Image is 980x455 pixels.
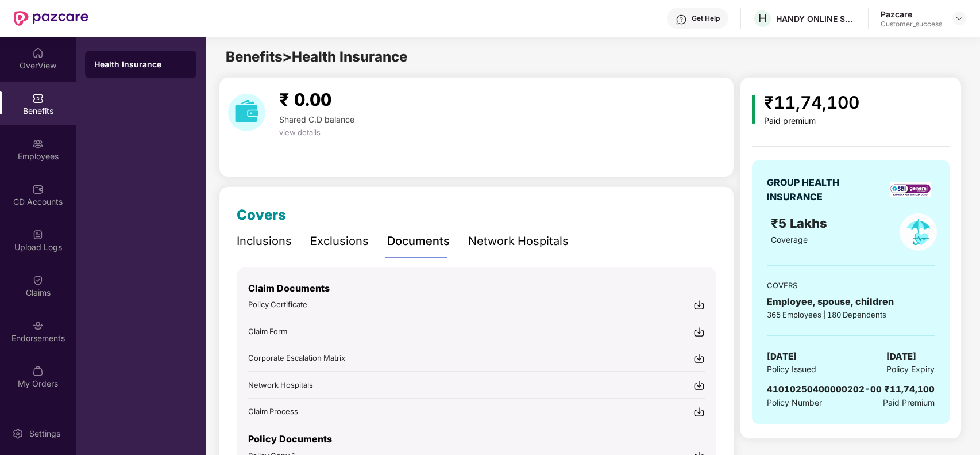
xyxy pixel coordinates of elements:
div: HANDY ONLINE SOLUTIONS PRIVATE LIMITED [776,13,856,24]
img: icon [752,95,755,124]
img: download [228,94,265,131]
span: Claim Form [248,327,287,336]
span: Corporate Escalation Matrix [248,353,345,362]
span: 41010250400000202-00 [767,384,882,395]
img: svg+xml;base64,PHN2ZyBpZD0iRHJvcGRvd24tMzJ4MzIiIHhtbG5zPSJodHRwOi8vd3d3LnczLm9yZy8yMDAwL3N2ZyIgd2... [955,14,964,23]
img: svg+xml;base64,PHN2ZyBpZD0iSG9tZSIgeG1sbnM9Imh0dHA6Ly93d3cudzMub3JnLzIwMDAvc3ZnIiB3aWR0aD0iMjAiIG... [32,47,44,59]
div: Settings [26,428,64,439]
span: Benefits > Health Insurance [226,48,407,65]
img: svg+xml;base64,PHN2ZyBpZD0iRW1wbG95ZWVzIiB4bWxucz0iaHR0cDovL3d3dy53My5vcmcvMjAwMC9zdmciIHdpZHRoPS... [32,138,44,150]
div: Inclusions [237,232,292,250]
span: Shared C.D balance [279,114,354,124]
div: 365 Employees | 180 Dependents [767,309,935,320]
span: [DATE] [767,350,797,364]
span: Network Hospitals [248,380,313,389]
div: Health Insurance [94,59,187,70]
div: Customer_success [881,20,942,29]
p: Claim Documents [248,281,705,296]
span: H [758,12,767,25]
span: Claim Process [248,407,298,416]
div: Documents [387,232,450,250]
img: New Pazcare Logo [14,11,88,26]
span: Paid Premium [883,396,935,409]
img: insurerLogo [890,182,931,197]
span: Policy Certificate [248,300,307,309]
div: Exclusions [310,232,369,250]
span: Policy Number [767,397,822,407]
span: Policy Issued [767,363,816,376]
div: ₹11,74,100 [764,89,859,116]
p: Policy Documents [248,432,705,446]
img: svg+xml;base64,PHN2ZyBpZD0iRG93bmxvYWQtMjR4MjQiIHhtbG5zPSJodHRwOi8vd3d3LnczLm9yZy8yMDAwL3N2ZyIgd2... [693,406,705,418]
div: Pazcare [881,9,942,20]
img: svg+xml;base64,PHN2ZyBpZD0iRG93bmxvYWQtMjR4MjQiIHhtbG5zPSJodHRwOi8vd3d3LnczLm9yZy8yMDAwL3N2ZyIgd2... [693,299,705,311]
div: Paid premium [764,116,859,126]
div: ₹11,74,100 [885,383,935,396]
span: [DATE] [886,350,916,364]
span: ₹ 0.00 [279,89,331,110]
img: svg+xml;base64,PHN2ZyBpZD0iVXBsb2FkX0xvZ3MiIGRhdGEtbmFtZT0iVXBsb2FkIExvZ3MiIHhtbG5zPSJodHRwOi8vd3... [32,229,44,240]
span: ₹5 Lakhs [771,216,831,231]
img: svg+xml;base64,PHN2ZyBpZD0iQ0RfQWNjb3VudHMiIGRhdGEtbmFtZT0iQ0QgQWNjb3VudHMiIHhtbG5zPSJodHRwOi8vd3... [32,183,44,195]
span: Coverage [771,235,808,244]
div: GROUP HEALTH INSURANCE [767,175,867,204]
img: svg+xml;base64,PHN2ZyBpZD0iU2V0dGluZy0yMHgyMCIgeG1sbnM9Imh0dHA6Ly93d3cudzMub3JnLzIwMDAvc3ZnIiB3aW... [12,428,24,439]
span: view details [279,128,321,137]
img: svg+xml;base64,PHN2ZyBpZD0iRG93bmxvYWQtMjR4MjQiIHhtbG5zPSJodHRwOi8vd3d3LnczLm9yZy8yMDAwL3N2ZyIgd2... [693,326,705,338]
img: svg+xml;base64,PHN2ZyBpZD0iQ2xhaW0iIHhtbG5zPSJodHRwOi8vd3d3LnczLm9yZy8yMDAwL3N2ZyIgd2lkdGg9IjIwIi... [32,274,44,286]
img: svg+xml;base64,PHN2ZyBpZD0iRW5kb3JzZW1lbnRzIiB4bWxucz0iaHR0cDovL3d3dy53My5vcmcvMjAwMC9zdmciIHdpZH... [32,320,44,331]
span: Policy Expiry [886,363,935,376]
img: svg+xml;base64,PHN2ZyBpZD0iRG93bmxvYWQtMjR4MjQiIHhtbG5zPSJodHRwOi8vd3d3LnczLm9yZy8yMDAwL3N2ZyIgd2... [693,380,705,391]
div: Network Hospitals [468,232,569,250]
div: COVERS [767,280,935,291]
div: Get Help [692,14,720,23]
img: policyIcon [900,213,937,251]
div: Employee, spouse, children [767,295,935,309]
span: Covers [237,207,286,223]
img: svg+xml;base64,PHN2ZyBpZD0iRG93bmxvYWQtMjR4MjQiIHhtbG5zPSJodHRwOi8vd3d3LnczLm9yZy8yMDAwL3N2ZyIgd2... [693,353,705,364]
img: svg+xml;base64,PHN2ZyBpZD0iQmVuZWZpdHMiIHhtbG5zPSJodHRwOi8vd3d3LnczLm9yZy8yMDAwL3N2ZyIgd2lkdGg9Ij... [32,93,44,104]
img: svg+xml;base64,PHN2ZyBpZD0iSGVscC0zMngzMiIgeG1sbnM9Imh0dHA6Ly93d3cudzMub3JnLzIwMDAvc3ZnIiB3aWR0aD... [676,14,687,25]
img: svg+xml;base64,PHN2ZyBpZD0iTXlfT3JkZXJzIiBkYXRhLW5hbWU9Ik15IE9yZGVycyIgeG1sbnM9Imh0dHA6Ly93d3cudz... [32,365,44,377]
